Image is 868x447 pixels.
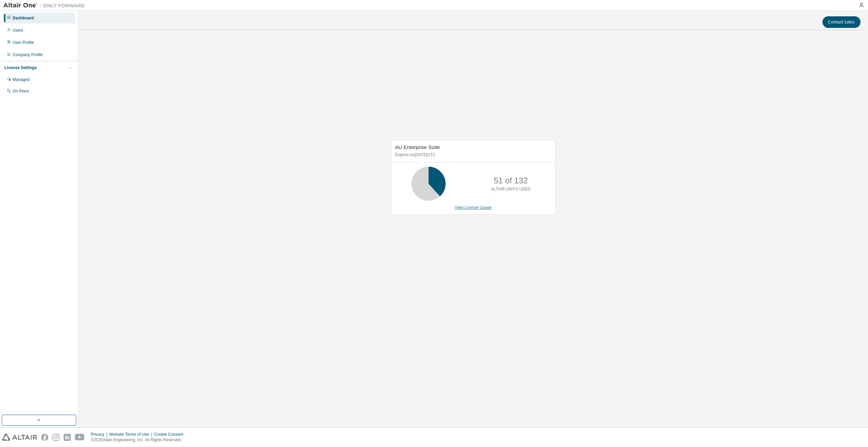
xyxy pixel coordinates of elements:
p: ALTAIR UNITS USED [491,186,531,192]
div: Cookie Consent [154,432,187,437]
a: View License Usage [455,205,492,210]
img: youtube.svg [75,434,85,441]
div: License Settings [4,65,37,70]
div: Privacy [91,432,109,437]
button: Contact Sales [822,16,861,28]
div: User Profile [13,40,34,45]
span: AU Enterprise Suite [395,144,440,150]
div: Company Profile [13,52,43,57]
img: Altair One [3,2,88,9]
div: Dashboard [13,15,34,21]
img: instagram.svg [52,434,60,441]
div: Users [13,28,23,33]
div: On Prem [13,88,29,94]
img: altair_logo.svg [2,434,37,441]
div: Website Terms of Use [109,432,154,437]
p: 51 of 132 [494,175,528,186]
p: Expires on [DATE] UTC [395,152,550,158]
img: linkedin.svg [64,434,71,441]
p: © 2025 Altair Engineering, Inc. All Rights Reserved. [91,437,187,443]
img: facebook.svg [41,434,48,441]
div: Managed [13,77,30,82]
